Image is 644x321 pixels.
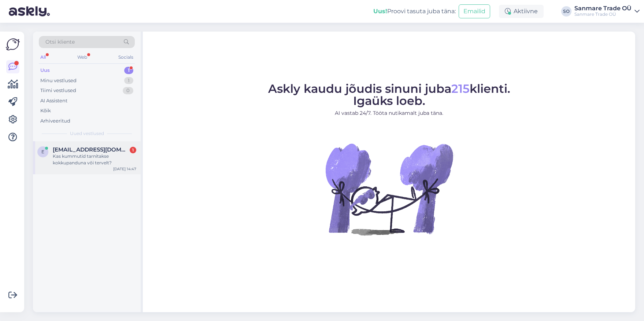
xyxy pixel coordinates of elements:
button: Emailid [459,4,490,18]
div: SO [561,6,571,17]
div: All [39,52,47,62]
div: Web [76,52,89,62]
span: 215 [451,81,470,96]
div: Minu vestlused [40,77,77,84]
div: Tiimi vestlused [40,87,76,94]
div: Kõik [40,107,51,114]
span: eda.teder@gmail.com [53,146,129,153]
img: No Chat active [323,123,455,255]
span: Uued vestlused [70,130,104,137]
span: Askly kaudu jõudis sinuni juba klienti. Igaüks loeb. [268,81,510,108]
div: Aktiivne [499,5,544,18]
div: 1 [124,77,133,84]
div: Proovi tasuta juba täna: [373,7,456,16]
img: Askly Logo [6,37,20,51]
div: 0 [123,87,133,94]
div: [DATE] 14:47 [113,166,136,172]
div: 1 [130,147,136,153]
a: Sanmare Trade OÜSanmare Trade OÜ [574,6,640,17]
div: Kas kummutid tarnitakse kokkupanduna või tervelt? [53,153,136,166]
div: AI Assistent [40,97,67,105]
span: Otsi kliente [45,38,75,46]
div: Sanmare Trade OÜ [574,6,632,11]
div: 1 [124,67,133,74]
b: Uus! [373,8,387,15]
div: Arhiveeritud [40,117,70,125]
div: Sanmare Trade OÜ [574,11,632,17]
div: Uus [40,67,50,74]
p: AI vastab 24/7. Tööta nutikamalt juba täna. [268,109,510,117]
span: e [41,149,44,154]
div: Socials [117,52,135,62]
